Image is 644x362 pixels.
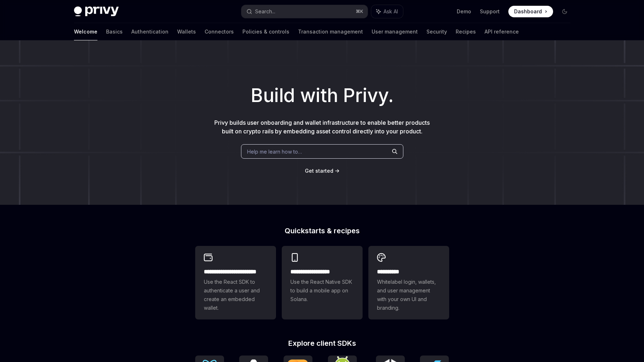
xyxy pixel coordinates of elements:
span: Use the React Native SDK to build a mobile app on Solana. [290,278,354,304]
span: ⌘ K [356,9,363,14]
a: Policies & controls [242,23,289,40]
button: Ask AI [371,5,403,18]
a: Security [426,23,447,40]
div: Search... [255,7,275,16]
a: Recipes [456,23,476,40]
img: dark logo [74,6,119,17]
a: Demo [457,8,471,15]
h2: Quickstarts & recipes [195,227,449,234]
a: **** *****Whitelabel login, wallets, and user management with your own UI and branding. [368,246,449,319]
h1: Build with Privy. [12,81,632,110]
a: API reference [485,23,519,40]
a: Transaction management [298,23,363,40]
a: Dashboard [508,6,553,17]
span: Get started [305,168,333,174]
a: Support [480,8,500,15]
h2: Explore client SDKs [195,340,449,347]
span: Whitelabel login, wallets, and user management with your own UI and branding. [377,278,441,312]
span: Help me learn how to… [247,148,302,155]
a: Welcome [74,23,97,40]
a: User management [372,23,418,40]
a: Basics [106,23,123,40]
button: Search...⌘K [241,5,368,18]
a: Authentication [131,23,168,40]
a: **** **** **** ***Use the React Native SDK to build a mobile app on Solana. [282,246,363,319]
span: Dashboard [514,8,542,15]
span: Use the React SDK to authenticate a user and create an embedded wallet. [204,278,267,312]
a: Wallets [177,23,196,40]
span: Privy builds user onboarding and wallet infrastructure to enable better products built on crypto ... [214,119,430,135]
a: Get started [305,167,333,175]
button: Toggle dark mode [559,6,570,17]
span: Ask AI [384,8,398,15]
a: Connectors [205,23,234,40]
